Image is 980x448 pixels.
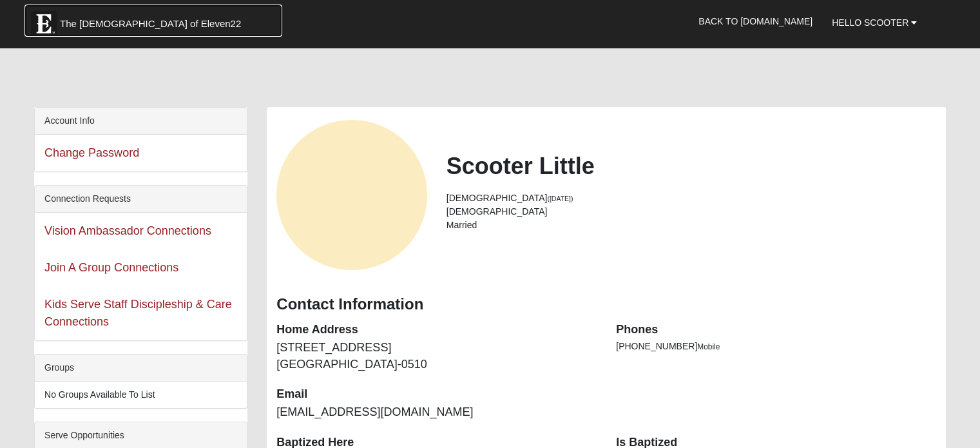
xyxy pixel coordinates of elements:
[447,219,936,232] li: Married
[276,295,936,314] h3: Contact Information
[616,340,936,353] li: [PHONE_NUMBER]
[35,108,247,135] div: Account Info
[24,5,282,37] a: The [DEMOGRAPHIC_DATA] of Eleven22
[44,261,178,274] a: Join A Group Connections
[547,195,573,202] small: ([DATE])
[616,322,936,338] dt: Phones
[276,120,427,270] a: View Fullsize Photo
[31,11,57,37] img: Eleven22 logo
[447,152,936,180] h2: Scooter Little
[447,191,936,205] li: [DEMOGRAPHIC_DATA]
[447,205,936,219] li: [DEMOGRAPHIC_DATA]
[44,146,139,159] a: Change Password
[822,6,927,39] a: Hello Scooter
[276,386,597,403] dt: Email
[689,5,822,37] a: Back to [DOMAIN_NAME]
[44,298,232,328] a: Kids Serve Staff Discipleship & Care Connections
[276,322,597,338] dt: Home Address
[44,224,211,237] a: Vision Ambassador Connections
[832,17,908,28] span: Hello Scooter
[35,355,247,382] div: Groups
[35,186,247,213] div: Connection Requests
[276,404,597,421] dd: [EMAIL_ADDRESS][DOMAIN_NAME]
[60,17,241,30] span: The [DEMOGRAPHIC_DATA] of Eleven22
[697,342,720,351] span: Mobile
[276,340,597,373] dd: [STREET_ADDRESS] [GEOGRAPHIC_DATA]-0510
[35,382,247,408] li: No Groups Available To List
